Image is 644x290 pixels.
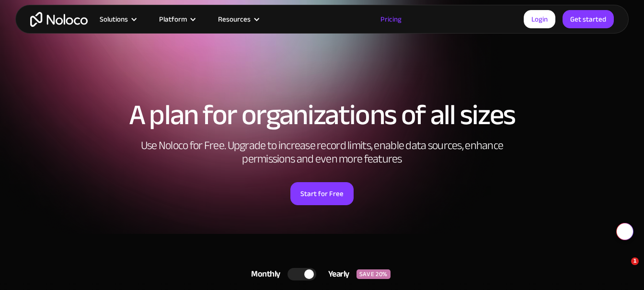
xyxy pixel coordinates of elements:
iframe: Intercom live chat [611,257,634,280]
div: Solutions [100,13,128,25]
a: Start for Free [290,182,354,205]
div: Yearly [316,267,356,281]
div: Solutions [88,13,147,25]
div: Monthly [239,267,287,281]
h1: A plan for organizations of all sizes [25,101,619,129]
div: Resources [206,13,270,25]
h2: Use Noloco for Free. Upgrade to increase record limits, enable data sources, enhance permissions ... [130,139,514,166]
a: Login [524,10,555,28]
div: Platform [147,13,206,25]
a: home [30,12,88,27]
a: Pricing [368,13,414,25]
span: 1 [631,257,639,265]
div: Resources [218,13,251,25]
div: Platform [159,13,187,25]
div: SAVE 20% [356,269,391,279]
a: Get started [563,10,614,28]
